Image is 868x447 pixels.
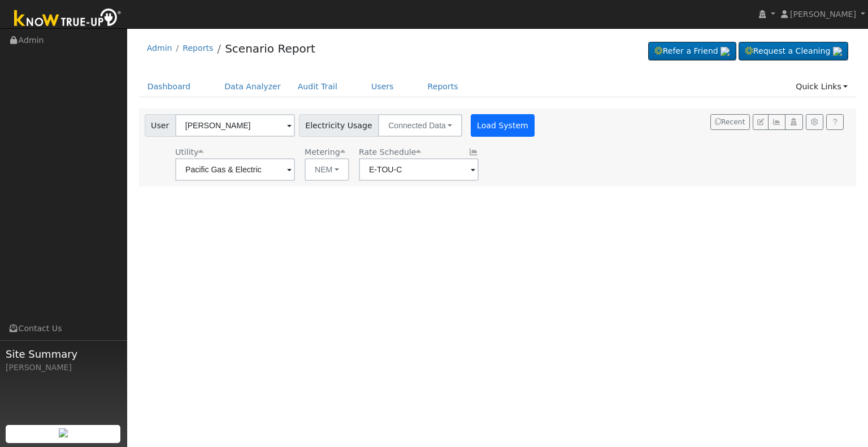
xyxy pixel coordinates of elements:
[471,114,535,137] button: Load System
[721,47,730,56] img: retrieve
[6,362,121,374] div: [PERSON_NAME]
[289,76,346,97] a: Audit Trail
[305,158,349,181] button: NEM
[299,114,379,137] span: Electricity Usage
[753,114,769,130] button: Edit User
[419,76,467,97] a: Reports
[216,76,289,97] a: Data Analyzer
[785,114,802,130] button: Login As
[139,76,199,97] a: Dashboard
[359,147,421,157] span: Alias: None
[59,428,68,437] img: retrieve
[648,42,736,61] a: Refer a Friend
[147,44,172,53] a: Admin
[790,10,856,19] span: [PERSON_NAME]
[183,44,213,53] a: Reports
[175,146,295,158] div: Utility
[806,114,823,130] button: Settings
[225,42,315,55] a: Scenario Report
[363,76,402,97] a: Users
[378,114,462,137] button: Connected Data
[359,158,479,181] input: Select a Rate Schedule
[710,114,750,130] button: Recent
[8,6,127,32] img: Know True-Up
[833,47,842,56] img: retrieve
[175,158,295,181] input: Select a Utility
[739,42,848,61] a: Request a Cleaning
[6,346,121,362] span: Site Summary
[175,114,295,137] input: Select a User
[305,146,349,158] div: Metering
[768,114,785,130] button: Multi-Series Graph
[826,114,844,130] a: Help Link
[145,114,176,137] span: User
[787,76,856,97] a: Quick Links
